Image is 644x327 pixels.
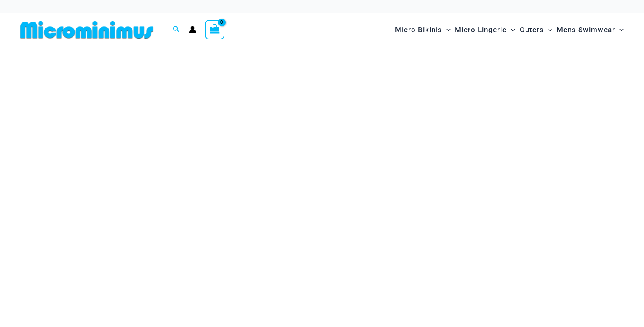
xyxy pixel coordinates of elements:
[518,17,554,43] a: OutersMenu ToggleMenu Toggle
[205,20,224,39] a: View Shopping Cart, empty
[173,25,180,35] a: Search icon link
[615,19,624,41] span: Menu Toggle
[507,19,515,41] span: Menu Toggle
[392,16,627,44] nav: Site Navigation
[189,26,196,33] a: Account icon link
[520,19,544,41] span: Outers
[453,17,517,43] a: Micro LingerieMenu ToggleMenu Toggle
[393,17,453,43] a: Micro BikinisMenu ToggleMenu Toggle
[17,20,157,39] img: MM SHOP LOGO FLAT
[442,19,451,41] span: Menu Toggle
[557,19,615,41] span: Mens Swimwear
[554,17,626,43] a: Mens SwimwearMenu ToggleMenu Toggle
[455,19,507,41] span: Micro Lingerie
[544,19,552,41] span: Menu Toggle
[395,19,442,41] span: Micro Bikinis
